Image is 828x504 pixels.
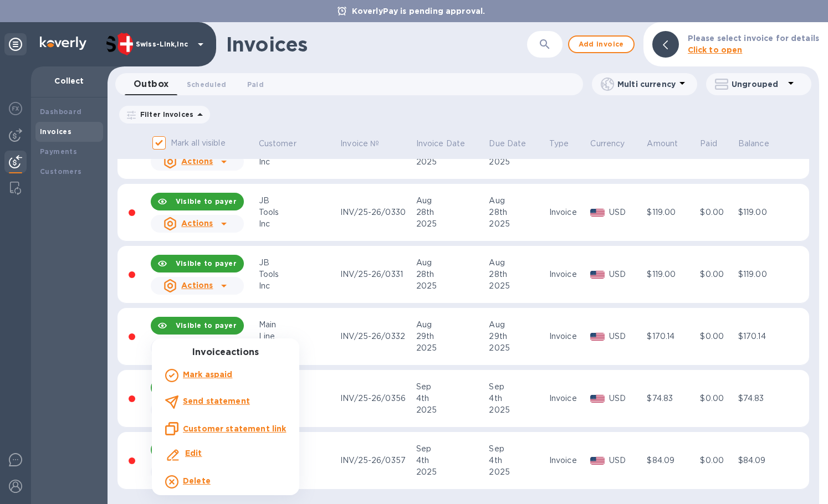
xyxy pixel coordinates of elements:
b: Mark as paid [183,370,232,379]
b: Edit [185,449,202,457]
h3: Invoice actions [152,347,299,358]
b: Send statement [183,397,250,405]
u: Customer statement link [183,424,286,433]
b: Delete [183,476,211,485]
